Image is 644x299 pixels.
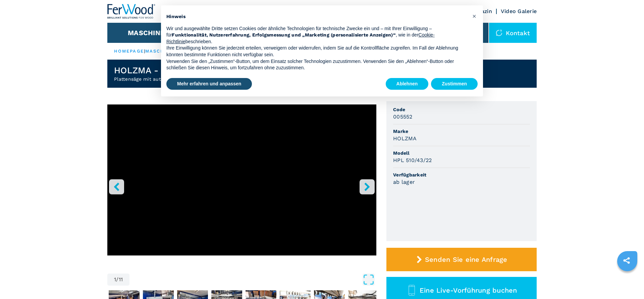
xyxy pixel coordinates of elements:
button: Senden Sie eine Anfrage [386,248,537,271]
h2: Hinweis [166,13,467,20]
h3: HPL 510/43/22 [393,156,432,164]
a: maschinen [145,49,178,54]
button: right-button [360,179,375,194]
a: HOMEPAGE [114,49,144,54]
img: Ferwood [107,4,156,19]
p: Verwenden Sie den „Zustimmen“-Button, um dem Einsatz solcher Technologien zuzustimmen. Verwenden ... [166,58,467,71]
h1: HOLZMA - HPL 510/43/22 [114,65,224,76]
p: Ihre Einwilligung können Sie jederzeit erteilen, verweigern oder widerrufen, indem Sie auf die Ko... [166,45,467,58]
iframe: Sezionatrice carico automatico in azione - HOLZMA - HPL 510/43/22 - Ferwoodgroup - 005552 [107,104,376,255]
h3: ab lager [393,178,415,186]
span: Code [393,106,530,113]
span: Eine Live-Vorführung buchen [420,286,517,294]
a: Video Galerie [501,8,537,14]
span: 11 [119,277,123,282]
span: Modell [393,150,530,156]
span: 1 [114,277,116,282]
strong: Funktionalität, Nutzererfahrung, Erfolgsmessung und „Marketing (personalisierte Anzeigen)“ [172,32,396,38]
span: Marke [393,128,530,135]
button: Zustimmen [431,78,478,90]
h3: 005552 [393,113,413,121]
span: | [144,49,145,54]
button: left-button [109,179,124,194]
span: × [472,12,476,20]
img: Kontakt [496,29,502,36]
div: Kontakt [489,23,537,43]
button: Maschinen [128,29,170,37]
p: Wir und ausgewählte Dritte setzen Cookies oder ähnliche Technologien für technische Zwecke ein un... [166,25,467,45]
a: sharethis [618,252,635,269]
span: Senden Sie eine Anfrage [425,255,507,264]
button: Mehr erfahren und anpassen [166,78,252,90]
span: / [116,277,118,282]
span: Verfügbarkeit [393,171,530,178]
div: Go to Slide 1 [107,104,376,267]
a: Cookie-Richtlinie [166,32,435,44]
h3: HOLZMA [393,135,417,142]
button: Schließen Sie diesen Hinweis [469,11,480,21]
button: Ablehnen [386,78,429,90]
h2: Plattensäge mit automatischer Beschickung [114,76,224,82]
button: Open Fullscreen [131,274,375,286]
